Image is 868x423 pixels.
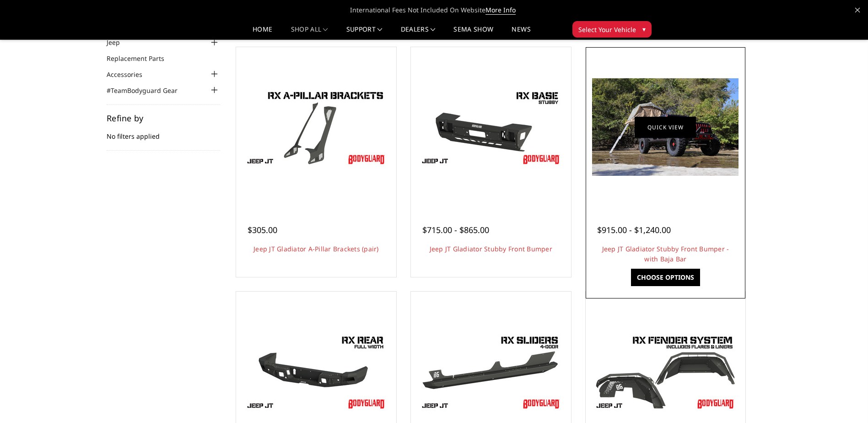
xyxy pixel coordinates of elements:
a: Jeep JT Gladiator A-Pillar Brackets (pair) [253,244,379,253]
a: #TeamBodyguard Gear [107,86,189,95]
a: Accessories [107,70,154,79]
a: Dealers [401,26,436,39]
a: Replacement Parts [107,54,176,63]
a: Support [346,26,383,39]
a: Jeep [107,38,131,47]
span: International Fees Not Included On Website [105,1,764,19]
h5: Refine by [107,114,220,122]
span: $715.00 - $865.00 [422,224,489,235]
div: No filters applied [107,114,220,151]
a: Jeep JT Gladiator Stubby Front Bumper - with Baja Bar [602,244,729,263]
img: Jeep JT Gladiator Stubby Front Bumper [418,86,564,168]
a: Jeep JT Gladiator Stubby Front Bumper [430,244,552,253]
img: Jeep JT Gladiator Stubby Front Bumper - with Baja Bar [592,78,739,176]
a: SEMA Show [453,26,493,39]
iframe: Chat Widget [822,379,868,423]
a: Jeep JT Gladiator Stubby Front Bumper [413,49,569,205]
a: Home [253,26,272,39]
span: ▾ [642,24,646,34]
span: $915.00 - $1,240.00 [597,224,671,235]
a: News [512,26,530,39]
button: Select Your Vehicle [572,21,652,38]
a: Jeep JT Gladiator Stubby Front Bumper - with Baja Bar Jeep JT Gladiator Stubby Front Bumper - wit... [588,49,744,205]
span: Select Your Vehicle [578,25,636,34]
a: More Info [485,5,516,15]
a: shop all [291,26,328,39]
span: $305.00 [248,224,277,235]
a: Jeep JT Gladiator A-Pillar Brackets (pair) Jeep JT Gladiator A-Pillar Brackets (pair) [238,49,394,205]
a: Quick view [635,116,696,138]
a: Choose Options [631,269,700,286]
